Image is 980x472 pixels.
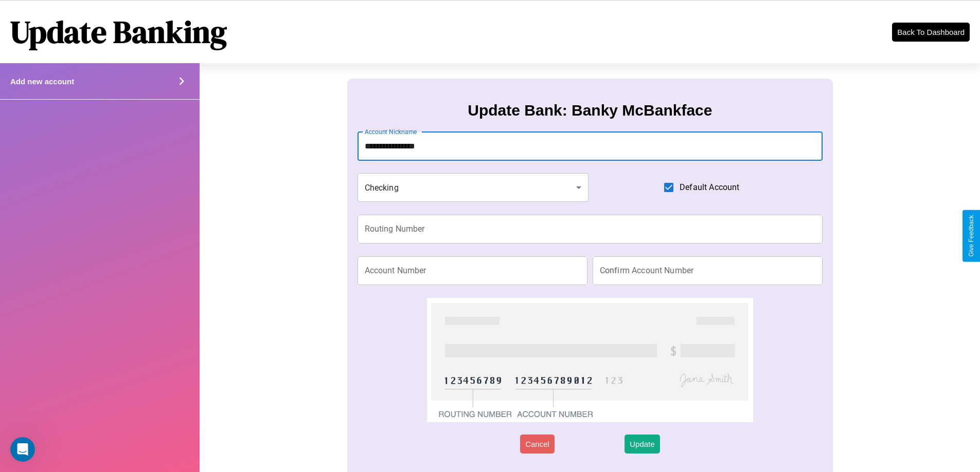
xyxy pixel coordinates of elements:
img: check [427,298,753,422]
h3: Update Bank: Banky McBankface [468,102,712,119]
label: Account Nickname [365,127,417,136]
h4: Add new account [10,77,74,86]
button: Update [625,435,660,454]
iframe: Intercom live chat [10,437,35,462]
div: Give Feedback [968,215,975,257]
span: Default Account [680,181,739,194]
h1: Update Banking [10,11,227,53]
button: Cancel [520,435,555,454]
div: Checking [358,173,589,202]
button: Back To Dashboard [892,23,970,42]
